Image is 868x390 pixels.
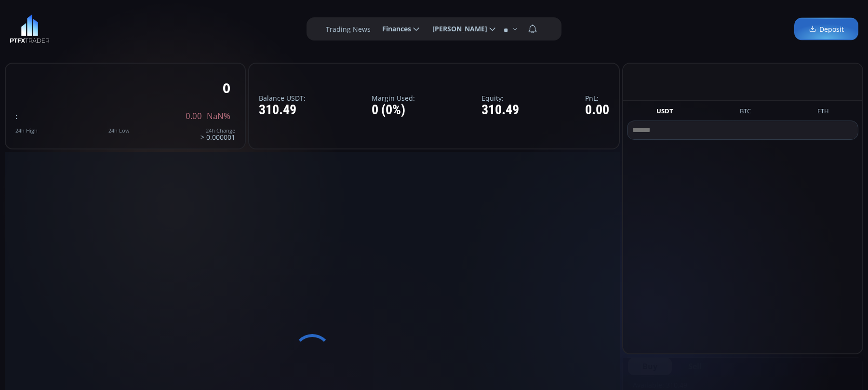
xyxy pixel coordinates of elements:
div: 310.49 [259,103,306,118]
label: Margin Used: [372,94,415,102]
div: 24h Low [108,128,130,134]
div: 0 [223,81,230,95]
label: Trading News [326,24,371,34]
span: : [15,110,17,121]
label: Equity: [481,94,519,102]
a: Deposit [794,18,858,40]
span: [PERSON_NAME] [426,19,487,39]
label: PnL: [585,94,609,102]
span: NaN% [207,112,230,121]
label: Balance USDT: [259,94,306,102]
div: > 0.000001 [200,128,235,141]
div: 24h Change [200,128,235,134]
div: 0.00 [585,103,609,118]
span: Deposit [809,24,844,34]
img: LOGO [10,14,50,43]
span: 0.00 [186,112,202,121]
button: ETH [814,107,833,119]
div: 0 (0%) [372,103,415,118]
span: Finances [375,19,411,39]
button: BTC [736,107,755,119]
div: 310.49 [481,103,519,118]
div: 24h High [15,128,38,134]
button: USDT [653,107,677,119]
